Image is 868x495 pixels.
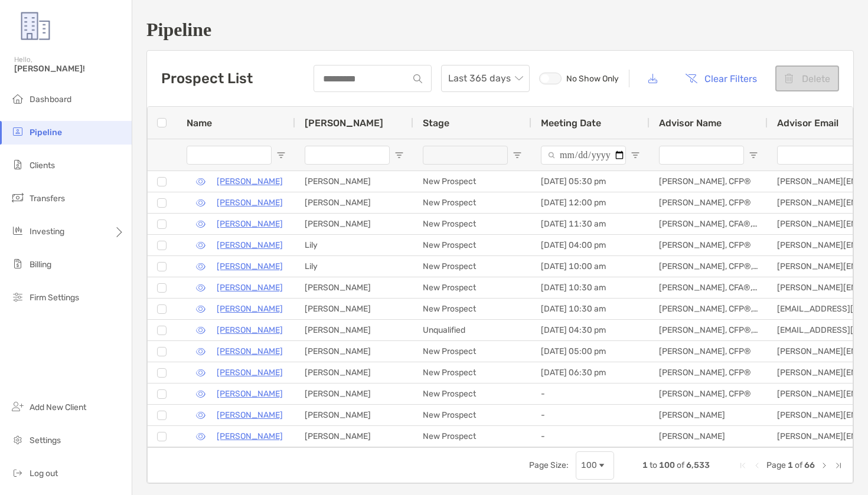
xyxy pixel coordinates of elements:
[217,174,283,189] a: [PERSON_NAME]
[217,238,283,253] a: [PERSON_NAME]
[788,460,793,470] span: 1
[217,386,283,401] p: [PERSON_NAME]
[804,460,815,470] span: 66
[30,194,65,204] span: Transfers
[531,405,650,425] div: -
[14,64,125,74] span: [PERSON_NAME]!
[631,150,640,160] button: Open Filter Menu
[217,217,283,231] a: [PERSON_NAME]
[295,235,413,255] div: Lily
[795,460,802,470] span: of
[676,65,766,91] button: Clear Filters
[650,235,768,255] div: [PERSON_NAME], CFP®
[11,124,25,139] img: pipeline icon
[413,299,531,319] div: New Prospect
[650,277,768,298] div: [PERSON_NAME], CFA®, CEPA®
[217,323,283,337] a: [PERSON_NAME]
[581,460,597,470] div: 100
[642,460,648,470] span: 1
[295,256,413,277] div: Lily
[413,405,531,425] div: New Prospect
[187,117,212,129] span: Name
[531,383,650,404] div: -
[413,277,531,298] div: New Prospect
[529,460,569,470] div: Page Size:
[650,171,768,192] div: [PERSON_NAME], CFP®
[531,235,650,255] div: [DATE] 04:00 pm
[413,426,531,447] div: New Prospect
[820,461,829,470] div: Next Page
[777,117,838,129] span: Advisor Email
[413,214,531,234] div: New Prospect
[650,256,768,277] div: [PERSON_NAME], CFP®, CPA/PFS, CDFA
[531,214,650,234] div: [DATE] 11:30 am
[295,426,413,447] div: [PERSON_NAME]
[217,195,283,210] a: [PERSON_NAME]
[413,362,531,383] div: New Prospect
[295,405,413,425] div: [PERSON_NAME]
[650,426,768,447] div: [PERSON_NAME]
[11,257,25,271] img: billing icon
[413,256,531,277] div: New Prospect
[738,461,748,470] div: First Page
[650,383,768,404] div: [PERSON_NAME], CFP®
[766,460,786,470] span: Page
[749,150,758,160] button: Open Filter Menu
[413,383,531,404] div: New Prospect
[413,320,531,340] div: Unqualified
[413,192,531,213] div: New Prospect
[217,365,283,380] a: [PERSON_NAME]
[834,461,843,470] div: Last Page
[650,192,768,213] div: [PERSON_NAME], CFP®
[295,362,413,383] div: [PERSON_NAME]
[295,192,413,213] div: [PERSON_NAME]
[217,301,283,316] a: [PERSON_NAME]
[295,341,413,362] div: [PERSON_NAME]
[659,117,722,129] span: Advisor Name
[413,171,531,192] div: New Prospect
[531,299,650,319] div: [DATE] 10:30 am
[11,432,25,447] img: settings icon
[11,191,25,205] img: transfers icon
[659,460,675,470] span: 100
[295,277,413,298] div: [PERSON_NAME]
[677,460,684,470] span: of
[146,19,854,41] h1: Pipeline
[217,259,283,274] p: [PERSON_NAME]
[217,280,283,295] a: [PERSON_NAME]
[513,150,522,160] button: Open Filter Menu
[295,171,413,192] div: [PERSON_NAME]
[30,127,62,137] span: Pipeline
[161,70,253,87] h3: Prospect List
[650,405,768,425] div: [PERSON_NAME]
[305,146,390,165] input: Booker Filter Input
[413,74,422,83] img: input icon
[217,429,283,444] a: [PERSON_NAME]
[11,399,25,414] img: add_new_client icon
[531,362,650,383] div: [DATE] 06:30 pm
[11,91,25,106] img: dashboard icon
[576,451,614,480] div: Page Size
[30,94,71,104] span: Dashboard
[531,277,650,298] div: [DATE] 10:30 am
[217,344,283,359] a: [PERSON_NAME]
[650,299,768,319] div: [PERSON_NAME], CFP®, AIF®, CRPC™
[541,146,626,165] input: Meeting Date Filter Input
[752,461,762,470] div: Previous Page
[531,192,650,213] div: [DATE] 12:00 pm
[30,227,64,237] span: Investing
[531,256,650,277] div: [DATE] 10:00 am
[11,158,25,172] img: clients icon
[650,341,768,362] div: [PERSON_NAME], CFP®
[448,65,523,91] span: Last 365 days
[187,146,272,165] input: Name Filter Input
[541,117,601,129] span: Meeting Date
